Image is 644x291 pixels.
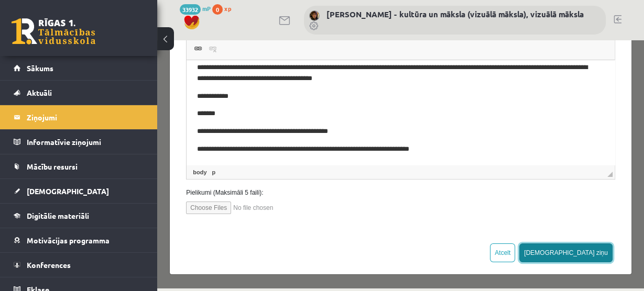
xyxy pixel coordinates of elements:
a: Konferences [14,253,144,277]
legend: Informatīvie ziņojumi [27,130,144,154]
span: Motivācijas programma [27,236,110,245]
a: Informatīvie ziņojumi [14,130,144,154]
a: [PERSON_NAME] - kultūra un māksla (vizuālā māksla), vizuālā māksla [326,9,584,19]
legend: Ziņojumi [27,105,144,129]
a: Digitālie materiāli [14,204,144,228]
a: body elements [34,127,51,137]
img: Ilze Kolka - kultūra un māksla (vizuālā māksla), vizuālā māksla [309,10,320,21]
span: Mācību resursi [27,162,78,171]
span: Mērogot [450,131,455,137]
iframe: Bagātinātā teksta redaktors, wiswyg-editor-47433904640140-1760506617-188 [29,20,457,125]
span: [DEMOGRAPHIC_DATA] [27,186,109,196]
span: Konferences [27,260,71,270]
a: Ziņojumi [14,105,144,129]
a: [DEMOGRAPHIC_DATA] [14,179,144,203]
a: p elements [53,127,61,137]
span: Aktuāli [27,88,52,97]
span: 33932 [180,4,201,15]
label: Pielikumi (Maksimāli 5 faili): [21,148,466,157]
span: mP [202,4,211,13]
a: Motivācijas programma [14,228,144,252]
a: Sākums [14,56,144,80]
button: [DEMOGRAPHIC_DATA] ziņu [362,203,455,222]
a: 0 xp [212,4,236,13]
a: Saite (vadīšanas taustiņš+K) [34,2,48,15]
a: Aktuāli [14,81,144,105]
a: Mācību resursi [14,154,144,178]
a: Atsaistīt [48,2,63,15]
span: Sākums [27,63,53,73]
span: 0 [212,4,223,15]
button: Atcelt [333,203,358,222]
a: 33932 mP [180,4,211,13]
a: Rīgas 1. Tālmācības vidusskola [12,18,95,44]
span: Digitālie materiāli [27,211,89,220]
span: xp [224,4,231,13]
